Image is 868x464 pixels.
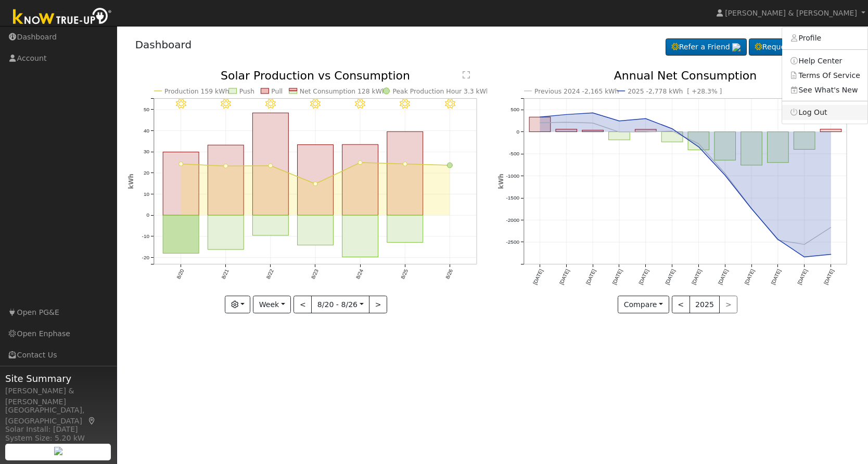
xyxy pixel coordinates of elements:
[355,99,365,110] i: 8/24 - Clear
[797,268,809,285] text: [DATE]
[127,174,135,189] text: kWh
[691,268,703,285] text: [DATE]
[299,88,386,95] text: Net Consumption 128 kWh
[252,113,288,215] rect: onclick=""
[782,54,867,68] a: Help Center
[463,71,470,79] text: 
[509,151,519,157] text: -500
[143,107,149,112] text: 50
[506,195,519,201] text: -1500
[749,207,754,211] circle: onclick=""
[723,173,727,177] circle: onclick=""
[585,268,597,285] text: [DATE]
[510,107,519,112] text: 500
[135,38,192,51] a: Dashboard
[403,162,407,166] circle: onclick=""
[239,88,254,95] text: Push
[208,216,244,250] rect: onclick=""
[802,243,807,247] circle: onclick=""
[221,99,231,110] i: 8/21 - MostlyClear
[387,216,423,243] rect: onclick=""
[506,173,519,179] text: -1000
[87,417,97,425] a: Map
[644,130,648,134] circle: onclick=""
[208,145,244,215] rect: onclick=""
[447,163,452,168] circle: onclick=""
[732,43,741,51] img: retrieve
[794,132,815,150] rect: onclick=""
[644,116,648,121] circle: onclick=""
[741,132,762,165] rect: onclick=""
[725,9,857,17] span: [PERSON_NAME] & [PERSON_NAME]
[271,88,283,95] text: Pull
[444,268,454,280] text: 8/26
[143,170,149,176] text: 20
[311,296,369,313] button: 8/20 - 8/26
[387,132,423,216] rect: onclick=""
[54,447,62,455] img: retrieve
[564,113,568,117] circle: onclick=""
[293,296,312,313] button: <
[558,268,570,285] text: [DATE]
[269,164,273,168] circle: onclick=""
[697,142,701,146] circle: onclick=""
[265,99,276,110] i: 8/22 - Clear
[5,405,111,427] div: [GEOGRAPHIC_DATA], [GEOGRAPHIC_DATA]
[342,144,378,215] rect: onclick=""
[529,117,551,131] rect: onclick=""
[143,191,149,197] text: 10
[688,132,709,150] rect: onclick=""
[355,268,364,280] text: 8/24
[582,130,604,132] rect: onclick=""
[392,88,490,95] text: Peak Production Hour 3.3 kWh
[661,132,683,142] rect: onclick=""
[611,268,623,285] text: [DATE]
[342,216,378,257] rect: onclick=""
[670,127,674,131] circle: onclick=""
[142,234,149,240] text: -10
[175,268,185,280] text: 8/20
[400,268,409,280] text: 8/25
[5,386,111,407] div: [PERSON_NAME] & [PERSON_NAME]
[146,213,149,218] text: 0
[614,69,757,82] text: Annual Net Consumption
[538,121,542,125] circle: onclick=""
[223,164,227,168] circle: onclick=""
[823,268,835,285] text: [DATE]
[782,105,867,120] a: Log Out
[829,253,833,257] circle: onclick=""
[821,129,842,132] rect: onclick=""
[506,240,519,245] text: -2500
[628,88,722,95] text: 2025 -2,778 kWh [ +28.3% ]
[635,129,657,132] rect: onclick=""
[802,255,807,259] circle: onclick=""
[618,296,669,313] button: Compare
[768,132,789,163] rect: onclick=""
[253,296,291,313] button: Week
[497,174,505,189] text: kWh
[723,171,727,176] circle: onclick=""
[591,121,595,125] circle: onclick=""
[690,296,720,313] button: 2025
[163,152,199,216] rect: onclick=""
[516,129,519,135] text: 0
[175,99,186,110] i: 8/20 - Clear
[617,119,621,123] circle: onclick=""
[220,268,229,280] text: 8/21
[310,268,320,280] text: 8/23
[5,424,111,435] div: Solar Install: [DATE]
[591,111,595,115] circle: onclick=""
[143,149,149,155] text: 30
[221,69,410,82] text: Solar Production vs Consumption
[782,83,867,97] a: See What's New
[564,120,568,124] circle: onclick=""
[164,88,229,95] text: Production 159 kWh
[617,130,621,134] circle: onclick=""
[782,68,867,83] a: Terms Of Service
[638,268,650,285] text: [DATE]
[506,217,519,223] text: -2000
[310,99,321,110] i: 8/23 - MostlyClear
[770,268,782,285] text: [DATE]
[670,129,674,134] circle: onclick=""
[697,145,701,149] circle: onclick=""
